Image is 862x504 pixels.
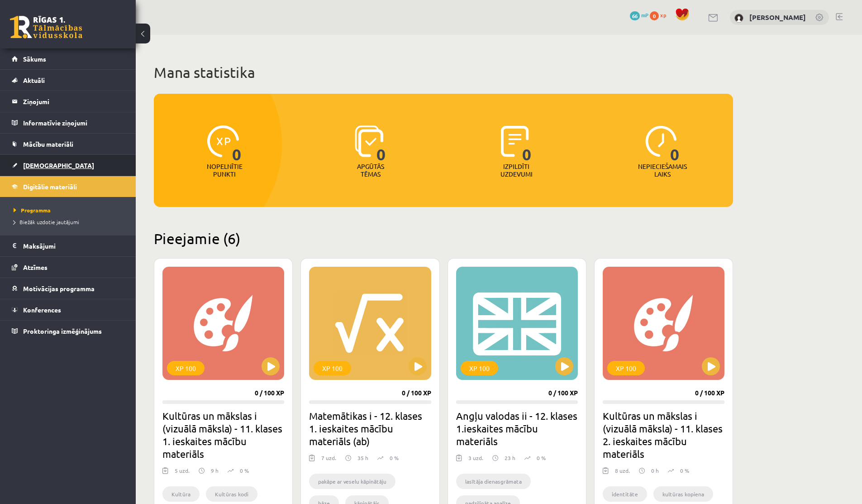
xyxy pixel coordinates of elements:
[670,125,680,163] span: 0
[468,454,483,467] div: 3 uzd.
[12,235,124,256] a: Maksājumi
[522,125,532,163] span: 0
[650,11,659,20] span: 0
[14,218,79,226] span: Biežāk uzdotie jautājumi
[630,11,648,19] a: 66 mP
[14,206,127,214] a: Programma
[615,466,630,480] div: 8 uzd.
[499,163,534,178] p: Izpildīti uzdevumi
[23,263,48,271] span: Atzīmes
[167,361,205,375] div: XP 100
[175,466,190,480] div: 5 uzd.
[23,76,45,84] span: Aktuāli
[162,409,284,460] h2: Kultūras un mākslas i (vizuālā māksla) - 11. klases 1. ieskaites mācību materiāls
[749,13,806,22] a: [PERSON_NAME]
[630,11,640,20] span: 66
[309,474,395,489] li: pakāpe ar veselu kāpinātāju
[12,176,124,197] a: Digitālie materiāli
[314,361,351,375] div: XP 100
[353,163,388,178] p: Apgūtās tēmas
[23,161,94,169] span: [DEMOGRAPHIC_DATA]
[603,486,647,502] li: identitāte
[23,55,46,63] span: Sākums
[12,299,124,320] a: Konferences
[23,182,77,191] span: Digitālie materiāli
[651,466,659,475] p: 0 h
[23,306,61,314] span: Konferences
[12,70,124,91] a: Aktuāli
[461,361,498,375] div: XP 100
[537,454,546,462] p: 0 %
[390,454,399,462] p: 0 %
[12,48,124,69] a: Sākums
[501,125,529,157] img: icon-completed-tasks-ad58ae20a441b2904462921112bc710f1caf180af7a3daa7317a5a94f2d26646.svg
[23,140,73,148] span: Mācību materiāli
[232,125,242,163] span: 0
[607,361,645,375] div: XP 100
[734,14,743,23] img: Rebeka Trofimova
[162,486,200,502] li: Kultūra
[23,284,95,293] span: Motivācijas programma
[206,486,257,502] li: Kultūras kodi
[505,454,515,462] p: 23 h
[14,218,127,226] a: Biežāk uzdotie jautājumi
[650,11,671,19] a: 0 xp
[207,125,239,157] img: icon-xp-0682a9bc20223a9ccc6f5883a126b849a74cddfe5390d2b41b4391c66f2066e7.svg
[357,454,368,462] p: 35 h
[14,206,51,214] span: Programma
[12,112,124,133] a: Informatīvie ziņojumi
[321,454,336,467] div: 7 uzd.
[23,91,124,112] legend: Ziņojumi
[309,409,431,447] h2: Matemātikas i - 12. klases 1. ieskaites mācību materiāls (ab)
[240,466,249,475] p: 0 %
[23,327,102,335] span: Proktoringa izmēģinājums
[680,466,689,475] p: 0 %
[12,155,124,176] a: [DEMOGRAPHIC_DATA]
[154,230,733,247] h2: Pieejamie (6)
[211,466,219,475] p: 9 h
[12,91,124,112] a: Ziņojumi
[641,11,648,19] span: mP
[12,257,124,278] a: Atzīmes
[660,11,666,19] span: xp
[456,474,531,489] li: lasītāja dienasgrāmata
[355,125,383,157] img: icon-learned-topics-4a711ccc23c960034f471b6e78daf4a3bad4a20eaf4de84257b87e66633f6470.svg
[23,112,124,133] legend: Informatīvie ziņojumi
[12,278,124,299] a: Motivācijas programma
[653,486,713,502] li: kultūras kopiena
[12,321,124,341] a: Proktoringa izmēģinājums
[603,409,724,460] h2: Kultūras un mākslas i (vizuālā māksla) - 11. klases 2. ieskaites mācību materiāls
[23,235,124,256] legend: Maksājumi
[638,163,687,178] p: Nepieciešamais laiks
[207,163,243,178] p: Nopelnītie punkti
[456,409,578,447] h2: Angļu valodas ii - 12. klases 1.ieskaites mācību materiāls
[645,125,677,157] img: icon-clock-7be60019b62300814b6bd22b8e044499b485619524d84068768e800edab66f18.svg
[376,125,386,163] span: 0
[12,134,124,154] a: Mācību materiāli
[154,63,733,82] h1: Mana statistika
[10,16,82,38] a: Rīgas 1. Tālmācības vidusskola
